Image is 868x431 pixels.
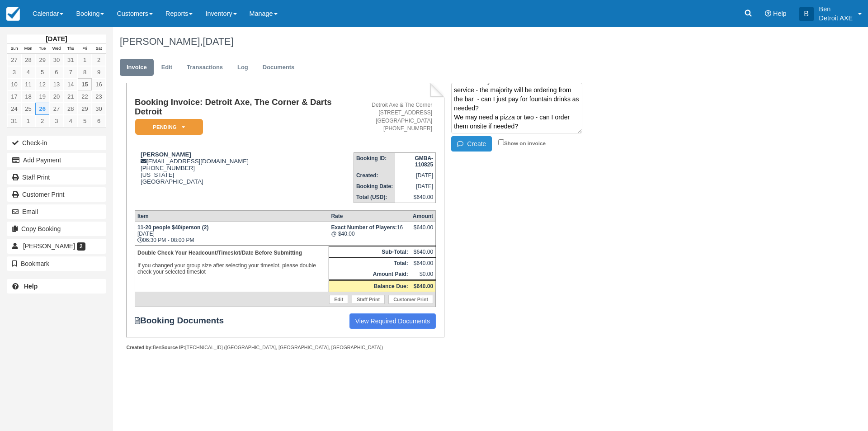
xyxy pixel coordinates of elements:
a: 17 [7,90,21,103]
strong: [DATE] [46,35,67,43]
a: 1 [78,54,92,66]
a: Invoice [120,59,154,76]
th: Sub-Total: [329,246,410,257]
a: 1 [21,115,35,127]
a: 18 [21,90,35,103]
td: $0.00 [410,269,436,280]
span: [DATE] [203,36,233,47]
button: Copy Booking [7,222,106,236]
a: 28 [64,103,78,115]
strong: Created by: [126,345,153,350]
th: Balance Due: [329,280,410,292]
a: View Required Documents [349,313,436,329]
a: 5 [35,66,49,78]
a: 16 [92,78,106,90]
a: 25 [21,103,35,115]
strong: [PERSON_NAME] [141,151,191,158]
a: Edit [329,295,348,304]
p: If you changed your group size after selecting your timeslot, please double check your selected t... [137,248,326,276]
a: 4 [21,66,35,78]
strong: GMBA-110825 [415,155,433,168]
th: Item [135,210,329,222]
span: 2 [77,242,85,251]
a: 29 [78,103,92,115]
a: [PERSON_NAME] 2 [7,239,106,253]
td: $640.00 [410,257,436,269]
img: checkfront-main-nav-mini-logo.png [6,7,20,21]
input: Show on invoice [498,139,504,145]
strong: 11-20 people $40/person (2) [137,224,208,231]
strong: Source IP: [161,345,185,350]
a: 12 [35,78,49,90]
th: Booking Date: [354,181,395,192]
a: Edit [155,59,179,76]
a: 24 [7,103,21,115]
a: 11 [21,78,35,90]
td: [DATE] [395,170,435,181]
strong: Exact Number of Players [331,224,396,231]
a: Customer Print [388,295,433,304]
p: Ben [819,5,853,14]
a: Help [7,279,106,294]
a: 26 [35,103,49,115]
a: 29 [35,54,49,66]
span: [PERSON_NAME] [23,242,75,250]
a: 19 [35,90,49,103]
a: 6 [49,66,63,78]
th: Thu [64,44,78,54]
div: Ben [TECHNICAL_ID] ([GEOGRAPHIC_DATA], [GEOGRAPHIC_DATA], [GEOGRAPHIC_DATA]) [126,344,444,351]
td: $640.00 [395,192,435,203]
th: Created: [354,170,395,181]
b: Double Check Your Headcount/Timeslot/Date Before Submitting [137,250,302,256]
em: Pending [135,119,203,135]
address: Detroit Axe & The Corner [STREET_ADDRESS] [GEOGRAPHIC_DATA] [PHONE_NUMBER] [357,101,432,133]
a: 31 [7,115,21,127]
a: 3 [7,66,21,78]
a: 22 [78,90,92,103]
td: [DATE] [395,181,435,192]
button: Add Payment [7,153,106,167]
b: Help [24,283,38,290]
a: Log [231,59,255,76]
a: 7 [64,66,78,78]
td: $640.00 [410,246,436,257]
button: Create [451,136,492,152]
button: Bookmark [7,256,106,271]
a: Transactions [180,59,230,76]
div: [EMAIL_ADDRESS][DOMAIN_NAME] [PHONE_NUMBER] [US_STATE] [GEOGRAPHIC_DATA] [135,151,354,185]
a: 23 [92,90,106,103]
a: 28 [21,54,35,66]
a: Staff Print [352,295,385,304]
th: Sat [92,44,106,54]
a: 27 [49,103,63,115]
th: Wed [49,44,63,54]
a: 6 [92,115,106,127]
td: [DATE] 06:30 PM - 08:00 PM [135,222,329,246]
a: 5 [78,115,92,127]
div: $640.00 [413,224,433,238]
a: 4 [64,115,78,127]
button: Email [7,204,106,219]
th: Booking ID: [354,152,395,170]
a: 20 [49,90,63,103]
a: Customer Print [7,187,106,202]
h1: Booking Invoice: Detroit Axe, The Corner & Darts Detroit [135,98,354,116]
i: Help [765,10,771,17]
a: 13 [49,78,63,90]
strong: Booking Documents [135,316,232,326]
a: 2 [35,115,49,127]
a: 21 [64,90,78,103]
div: B [799,7,814,21]
strong: $640.00 [414,283,433,289]
a: 2 [92,54,106,66]
th: Total: [329,257,410,269]
td: 16 @ $40.00 [329,222,410,246]
th: Fri [78,44,92,54]
label: Show on invoice [498,140,546,146]
a: Documents [256,59,302,76]
th: Tue [35,44,49,54]
a: 27 [7,54,21,66]
a: 9 [92,66,106,78]
th: Amount Paid: [329,269,410,280]
a: 3 [49,115,63,127]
